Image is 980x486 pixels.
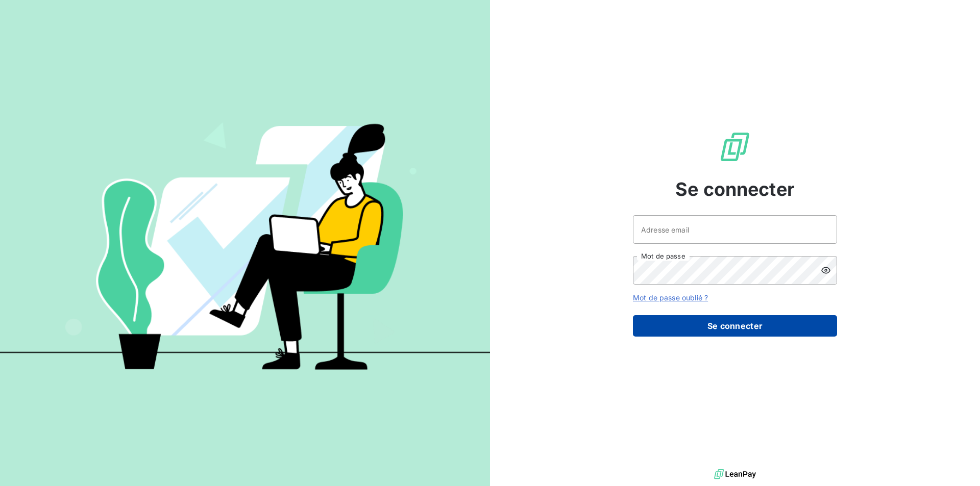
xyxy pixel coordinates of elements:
[719,131,751,163] img: Logo LeanPay
[633,315,837,337] button: Se connecter
[714,467,756,482] img: logo
[633,215,837,244] input: placeholder
[675,175,795,203] span: Se connecter
[633,293,708,302] a: Mot de passe oublié ?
